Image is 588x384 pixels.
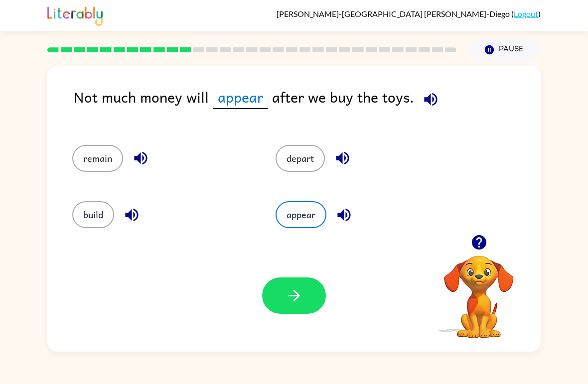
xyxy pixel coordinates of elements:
video: Your browser must support playing .mp4 files to use Literably. Please try using another browser. [429,240,529,340]
button: appear [276,201,326,228]
div: ( ) [277,9,541,18]
button: build [72,201,114,228]
span: appear [213,86,268,109]
a: Logout [514,9,538,18]
img: Literably [47,4,103,26]
button: remain [72,145,123,172]
button: Pause [468,38,541,61]
div: Not much money will after we buy the toys. [74,86,541,125]
button: depart [276,145,325,172]
span: [PERSON_NAME]-[GEOGRAPHIC_DATA] [PERSON_NAME]-Diego [277,9,511,18]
